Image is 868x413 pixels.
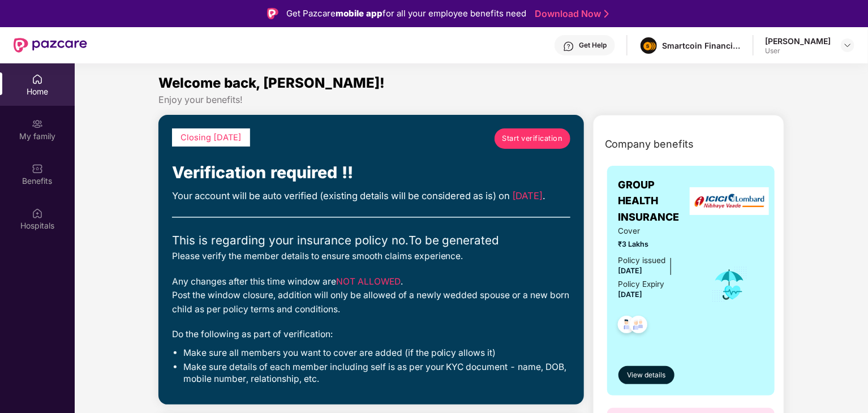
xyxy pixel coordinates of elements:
[618,366,674,384] button: View details
[618,255,666,266] div: Policy issued
[579,41,607,50] div: Get Help
[618,278,665,290] div: Policy Expiry
[495,128,570,149] a: Start verification
[563,41,574,52] img: svg+xml;base64,PHN2ZyBpZD0iSGVscC0zMngzMiIgeG1sbnM9Imh0dHA6Ly93d3cudzMub3JnLzIwMDAvc3ZnIiB3aWR0aD...
[172,160,570,186] div: Verification required !!
[618,177,696,225] span: GROUP HEALTH INSURANCE
[605,136,694,152] span: Company benefits
[627,370,665,381] span: View details
[32,163,43,174] img: svg+xml;base64,PHN2ZyBpZD0iQmVuZWZpdHMiIHhtbG5zPSJodHRwOi8vd3d3LnczLm9yZy8yMDAwL3N2ZyIgd2lkdGg9Ij...
[32,118,43,130] img: svg+xml;base64,PHN2ZyB3aWR0aD0iMjAiIGhlaWdodD0iMjAiIHZpZXdCb3g9IjAgMCAyMCAyMCIgZmlsbD0ibm9uZSIgeG...
[765,46,831,55] div: User
[183,362,570,385] li: Make sure details of each member including self is as per your KYC document - name, DOB, mobile n...
[711,266,748,303] img: icon
[172,328,570,342] div: Do the following as part of verification:
[158,75,385,91] span: Welcome back, [PERSON_NAME]!
[618,239,696,250] span: ₹3 Lakhs
[183,347,570,359] li: Make sure all members you want to cover are added (if the policy allows it)
[625,312,652,340] img: svg+xml;base64,PHN2ZyB4bWxucz0iaHR0cDovL3d3dy53My5vcmcvMjAwMC9zdmciIHdpZHRoPSI0OC45NDMiIGhlaWdodD...
[336,276,401,287] span: NOT ALLOWED
[690,187,769,215] img: insurerLogo
[32,74,43,85] img: svg+xml;base64,PHN2ZyBpZD0iSG9tZSIgeG1sbnM9Imh0dHA6Ly93d3cudzMub3JnLzIwMDAvc3ZnIiB3aWR0aD0iMjAiIG...
[336,8,383,19] strong: mobile app
[618,266,643,275] span: [DATE]
[158,94,785,106] div: Enjoy your benefits!
[613,312,641,340] img: svg+xml;base64,PHN2ZyB4bWxucz0iaHR0cDovL3d3dy53My5vcmcvMjAwMC9zdmciIHdpZHRoPSI0OC45NDMiIGhlaWdodD...
[502,133,562,144] span: Start verification
[172,231,570,249] div: This is regarding your insurance policy no. To be generated
[513,190,543,201] span: [DATE]
[172,188,570,203] div: Your account will be auto verified (existing details will be considered as is) on .
[267,8,278,19] img: Logo
[32,208,43,219] img: svg+xml;base64,PHN2ZyBpZD0iSG9zcGl0YWxzIiB4bWxucz0iaHR0cDovL3d3dy53My5vcmcvMjAwMC9zdmciIHdpZHRoPS...
[172,249,570,264] div: Please verify the member details to ensure smooth claims experience.
[765,36,831,46] div: [PERSON_NAME]
[14,38,87,53] img: New Pazcare Logo
[843,41,852,50] img: svg+xml;base64,PHN2ZyBpZD0iRHJvcGRvd24tMzJ4MzIiIHhtbG5zPSJodHRwOi8vd3d3LnczLm9yZy8yMDAwL3N2ZyIgd2...
[535,8,605,20] a: Download Now
[662,40,741,51] div: Smartcoin Financials Private Limited
[604,8,609,20] img: Stroke
[172,275,570,317] div: Any changes after this time window are . Post the window closure, addition will only be allowed o...
[181,132,242,143] span: Closing [DATE]
[618,225,696,237] span: Cover
[618,290,643,299] span: [DATE]
[641,37,657,54] img: image%20(1).png
[286,7,526,20] div: Get Pazcare for all your employee benefits need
